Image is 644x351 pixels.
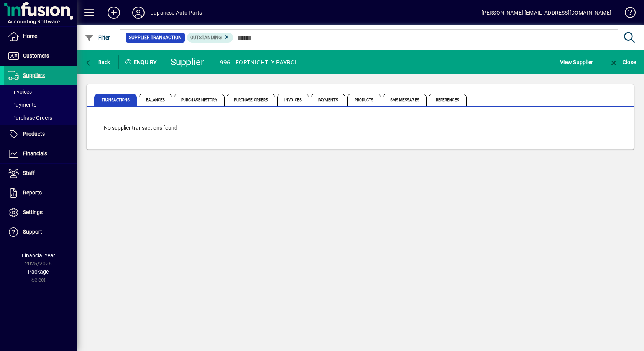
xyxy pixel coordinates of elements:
[83,31,112,44] button: Filter
[187,33,233,43] mat-chip: Outstanding Status: Outstanding
[23,72,45,78] span: Suppliers
[129,34,182,41] span: Supplier Transaction
[190,35,222,40] span: Outstanding
[347,94,381,106] span: Products
[174,94,225,106] span: Purchase History
[4,222,77,242] a: Support
[4,46,77,66] a: Customers
[96,116,624,140] div: No supplier transactions found
[77,55,119,69] app-page-header-button: Back
[139,94,172,106] span: Balances
[23,53,49,59] span: Customers
[609,59,636,65] span: Close
[8,115,52,121] span: Purchase Orders
[220,56,301,69] div: 996 - FORTNIGHTLY PAYROLL
[23,150,47,157] span: Financials
[560,56,593,68] span: View Supplier
[28,269,49,275] span: Package
[227,94,276,106] span: Purchase Orders
[4,144,77,163] a: Financials
[22,252,55,259] span: Financial Year
[83,55,112,69] button: Back
[429,94,467,106] span: References
[23,190,42,196] span: Reports
[85,35,110,41] span: Filter
[4,125,77,144] a: Products
[8,102,36,108] span: Payments
[94,94,137,106] span: Transactions
[311,94,345,106] span: Payments
[601,55,644,69] app-page-header-button: Close enquiry
[607,55,638,69] button: Close
[4,203,77,222] a: Settings
[481,7,611,19] div: [PERSON_NAME] [EMAIL_ADDRESS][DOMAIN_NAME]
[171,56,204,68] div: Supplier
[102,6,126,20] button: Add
[23,209,43,215] span: Settings
[4,183,77,203] a: Reports
[4,111,77,124] a: Purchase Orders
[619,2,634,26] a: Knowledge Base
[383,94,427,106] span: SMS Messages
[23,170,35,176] span: Staff
[558,55,595,69] button: View Supplier
[4,164,77,183] a: Staff
[8,89,32,95] span: Invoices
[277,94,309,106] span: Invoices
[4,85,77,98] a: Invoices
[4,98,77,111] a: Payments
[23,33,37,39] span: Home
[4,27,77,46] a: Home
[23,131,45,137] span: Products
[119,56,165,68] div: Enquiry
[151,7,202,19] div: Japanese Auto Parts
[85,59,110,65] span: Back
[23,229,42,235] span: Support
[126,6,151,20] button: Profile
